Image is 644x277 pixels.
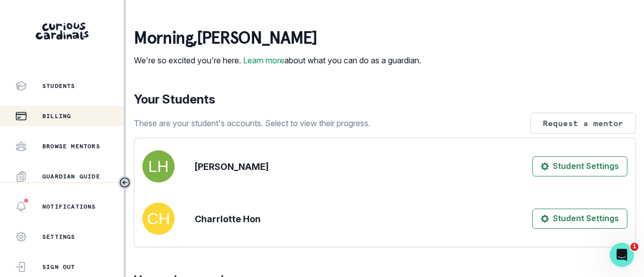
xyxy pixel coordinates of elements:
p: Billing [42,112,71,120]
p: Settings [42,233,75,241]
a: Learn more [243,55,284,65]
p: These are your student's accounts. Select to view their progress. [134,117,370,129]
p: Browse Mentors [42,142,100,150]
img: svg [142,203,175,235]
img: svg [142,150,175,182]
p: Your Students [134,90,636,109]
iframe: Intercom live chat [610,243,634,267]
span: 1 [630,243,638,251]
img: Curious Cardinals Logo [36,23,89,40]
button: Toggle sidebar [118,176,131,189]
p: morning , [PERSON_NAME] [134,28,421,48]
button: Request a mentor [530,113,636,134]
button: Student Settings [532,209,627,229]
p: We're so excited you're here. about what you can do as a guardian. [134,54,421,66]
p: Students [42,82,75,90]
p: Sign Out [42,263,75,271]
p: Charrlotte Hon [195,212,261,226]
p: Guardian Guide [42,172,100,180]
p: [PERSON_NAME] [195,160,269,173]
button: Student Settings [532,156,627,176]
p: Notifications [42,203,96,211]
